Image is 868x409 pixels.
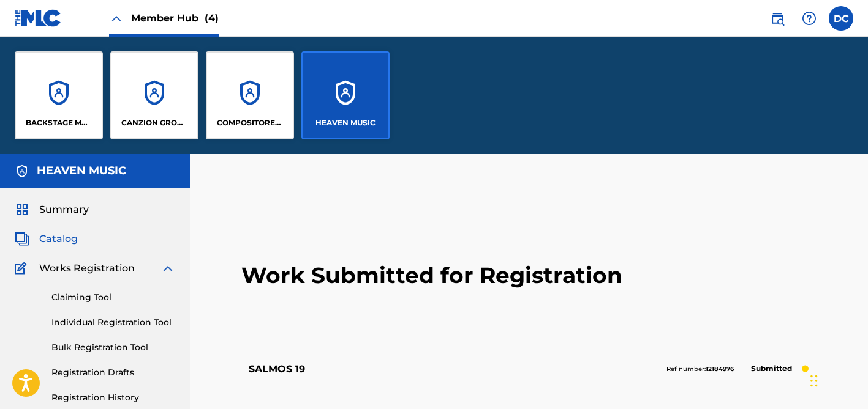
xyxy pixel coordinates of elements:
div: User Menu [829,6,853,31]
p: COMPOSITORES PUBLISHING [217,117,284,128]
iframe: Chat Widget [807,350,868,409]
span: Summary [39,202,89,217]
img: help [802,11,817,26]
a: AccountsCOMPOSITORES PUBLISHING [206,51,294,139]
span: Member Hub [131,11,219,25]
iframe: Resource Center [834,246,868,347]
img: Summary [15,202,29,217]
span: Catalog [39,232,78,246]
p: Submitted [745,360,798,377]
img: Accounts [15,164,29,179]
a: Registration Drafts [51,366,175,379]
img: MLC Logo [15,9,62,27]
img: expand [160,261,175,276]
p: HEAVEN MUSIC [315,117,376,128]
img: search [770,11,785,26]
p: BACKSTAGE MUSIC [26,117,92,128]
a: CatalogCatalog [15,232,78,246]
p: Ref number: [666,364,734,375]
p: SALMOS 19 [249,362,305,377]
a: Public Search [765,6,790,31]
div: Arrastrar [810,363,818,399]
p: CANZION GROUP LP [121,117,188,128]
a: AccountsBACKSTAGE MUSIC [15,51,103,139]
a: Individual Registration Tool [51,316,175,329]
a: AccountsCANZION GROUP LP [110,51,198,139]
img: Works Registration [15,261,31,276]
strong: 12184976 [706,365,734,373]
a: AccountsHEAVEN MUSIC [301,51,390,139]
a: Bulk Registration Tool [51,341,175,354]
a: SummarySummary [15,202,89,217]
span: (4) [205,12,219,24]
div: Help [797,6,821,31]
img: Catalog [15,232,29,246]
img: Close [109,11,124,26]
span: Works Registration [39,261,135,276]
h5: HEAVEN MUSIC [37,164,126,178]
a: Registration History [51,391,175,404]
div: Widget de chat [807,350,868,409]
a: Claiming Tool [51,291,175,304]
h2: Work Submitted for Registration [241,203,817,348]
